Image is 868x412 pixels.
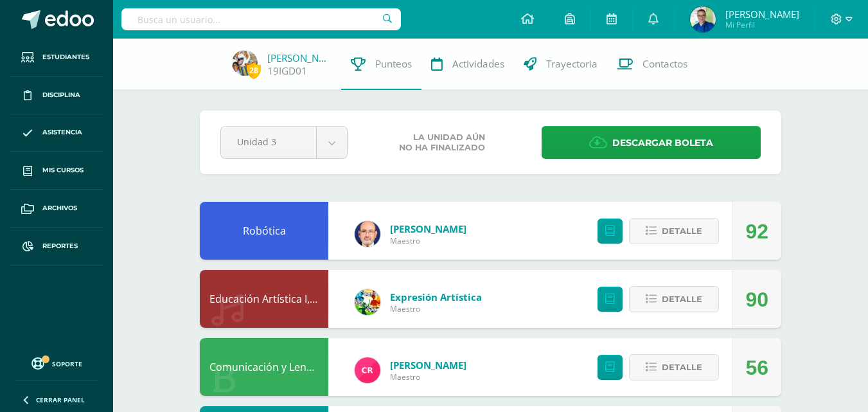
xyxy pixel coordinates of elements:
[725,19,799,30] span: Mi Perfil
[10,190,103,228] a: Archivos
[421,39,514,90] a: Actividades
[390,235,466,246] span: Maestro
[341,39,421,90] a: Punteos
[42,203,77,213] span: Archivos
[607,39,697,90] a: Contactos
[10,39,103,76] a: Estudiantes
[629,218,719,244] button: Detalle
[42,90,80,100] span: Disciplina
[42,52,89,62] span: Estudiantes
[662,287,702,311] span: Detalle
[745,271,768,328] div: 90
[355,221,380,247] img: 6b7a2a75a6c7e6282b1a1fdce061224c.png
[542,126,761,159] a: Descargar boleta
[237,127,300,157] span: Unidad 3
[200,202,328,260] div: Robótica
[690,6,716,32] img: a16637801c4a6befc1e140411cafe4ae.png
[232,50,258,76] img: 7c5b032b0f64cae356ce47239343f57d.png
[200,338,328,396] div: Comunicación y Lenguaje, Idioma Español
[612,127,713,159] span: Descargar boleta
[399,132,485,153] span: La unidad aún no ha finalizado
[221,127,347,158] a: Unidad 3
[642,57,687,71] span: Contactos
[745,202,768,260] div: 92
[10,114,103,152] a: Asistencia
[662,355,702,379] span: Detalle
[42,241,78,251] span: Reportes
[629,286,719,312] button: Detalle
[745,339,768,397] div: 56
[247,62,261,78] span: 28
[10,228,103,265] a: Reportes
[390,222,466,235] a: [PERSON_NAME]
[546,57,598,71] span: Trayectoria
[10,152,103,190] a: Mis cursos
[267,64,307,78] a: 19IGD01
[15,354,98,372] a: Soporte
[725,8,799,21] span: [PERSON_NAME]
[390,372,466,382] span: Maestro
[52,359,82,368] span: Soporte
[121,8,401,30] input: Busca un usuario...
[200,270,328,328] div: Educación Artística I, Música y Danza
[355,357,380,383] img: ab28fb4d7ed199cf7a34bbef56a79c5b.png
[10,76,103,114] a: Disciplina
[390,359,466,372] a: [PERSON_NAME]
[629,354,719,381] button: Detalle
[375,57,412,71] span: Punteos
[390,291,482,303] a: Expresión Artística
[36,395,85,404] span: Cerrar panel
[662,219,702,243] span: Detalle
[355,289,380,315] img: 159e24a6ecedfdf8f489544946a573f0.png
[390,303,482,314] span: Maestro
[267,51,332,64] a: [PERSON_NAME]
[452,57,504,71] span: Actividades
[42,165,84,175] span: Mis cursos
[42,127,82,138] span: Asistencia
[514,39,607,90] a: Trayectoria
